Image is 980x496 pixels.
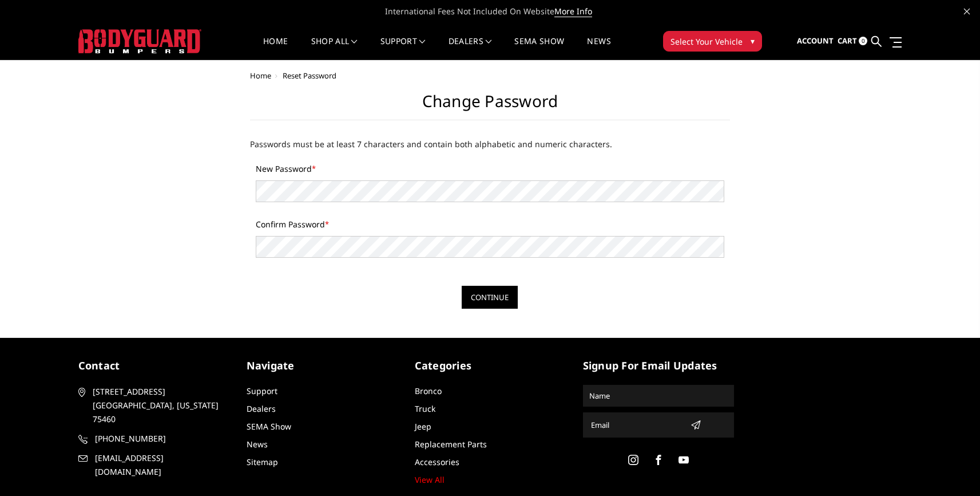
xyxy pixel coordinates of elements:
span: [STREET_ADDRESS] [GEOGRAPHIC_DATA], [US_STATE] 75460 [93,385,225,426]
a: More Info [554,6,592,17]
a: Sitemap [247,456,278,467]
span: [PHONE_NUMBER] [95,432,228,446]
span: 0 [859,37,867,45]
span: Account [797,36,834,46]
a: Bronco [415,385,442,396]
a: Home [250,70,271,81]
h5: contact [78,358,229,373]
a: shop all [311,37,358,60]
span: [EMAIL_ADDRESS][DOMAIN_NAME] [95,451,228,479]
a: View All [415,474,445,485]
a: Jeep [415,421,431,432]
a: News [587,37,610,60]
input: Email [586,416,686,434]
a: Accessories [415,456,459,467]
span: Reset Password [283,70,336,81]
a: Dealers [247,403,276,414]
label: New Password [256,163,724,175]
h5: signup for email updates [583,358,734,373]
span: ▾ [751,35,755,47]
a: Dealers [449,37,492,60]
a: Account [797,26,834,57]
span: Cart [838,36,857,46]
a: Cart 0 [838,26,867,57]
span: Select Your Vehicle [670,36,743,48]
a: Support [247,385,277,396]
input: Continue [462,286,518,309]
a: SEMA Show [247,421,291,432]
a: News [247,439,268,450]
p: Passwords must be at least 7 characters and contain both alphabetic and numeric characters. [250,137,731,151]
a: Truck [415,403,435,414]
img: BODYGUARD BUMPERS [78,29,201,53]
a: Replacement Parts [415,439,487,450]
button: Select Your Vehicle [663,31,762,52]
label: Confirm Password [256,218,724,230]
a: Home [263,37,288,60]
a: [PHONE_NUMBER] [78,432,229,446]
h2: Change Password [250,92,731,120]
h5: Navigate [247,358,398,373]
a: [EMAIL_ADDRESS][DOMAIN_NAME] [78,451,229,479]
h5: Categories [415,358,566,373]
a: SEMA Show [514,37,564,60]
input: Name [585,387,732,405]
a: Support [380,37,426,60]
